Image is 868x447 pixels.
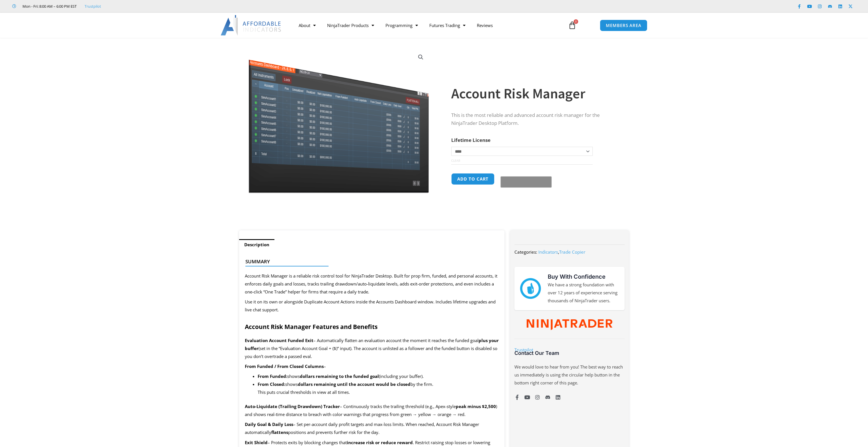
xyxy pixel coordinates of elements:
[298,381,411,387] b: dollars remaining until the account would be closed
[245,421,479,435] span: – Set per-account daily profit targets and max-loss limits. When reached, Account Risk Manager au...
[324,363,326,369] span: –
[285,381,298,387] span: shows
[271,429,288,435] b: flattens
[451,111,617,128] p: This is the most reliable and advanced account risk manager for the NinjaTrader Desktop Platform.
[239,239,274,250] a: Description
[245,421,293,427] b: Daily Goal & Daily Loss
[258,389,350,395] span: This puts crucial thresholds in view at all times.
[288,429,379,435] span: positions and prevents further risk for the day.
[247,48,430,193] img: Screenshot 2024-08-26 15462845454
[514,347,533,353] a: Trustpilot
[245,259,494,264] h4: Summary
[21,3,77,10] span: Mon - Fri: 8:00 AM – 6:00 PM EST
[245,338,499,351] b: plus your buffer
[520,278,541,299] img: mark thumbs good 43913 | Affordable Indicators – NinjaTrader
[451,137,491,143] label: Lifetime License
[538,249,585,255] span: ,
[347,440,413,445] b: increase risk or reduce reward
[416,52,426,62] a: View full-screen image gallery
[268,440,347,445] span: – Protects exits by blocking changes that
[451,173,494,185] button: Add to cart
[560,17,585,34] a: 0
[514,350,624,356] h3: Contact Our Team
[245,345,497,359] span: (set in the “Evaluation Account Goal + ($)” input). The account is unlisted as a follower and the...
[456,403,496,409] b: peak minus $2,500
[258,381,285,387] b: From Closed:
[451,84,617,104] h1: Account Risk Manager
[500,176,552,188] button: Buy with GPay
[300,373,379,379] b: dollars remaining to the funded goal
[287,373,300,379] span: shows
[221,15,282,36] img: LogoAI | Affordable Indicators – NinjaTrader
[514,249,537,255] span: Categories:
[293,19,562,32] nav: Menu
[538,249,558,255] a: Indicators
[340,403,456,409] span: – Continuously tracks the trailing threshold (e.g., Apex-style
[245,403,340,409] b: Auto-Liquidate (Trailing Drawdown) Tracker
[548,272,619,281] h3: Buy With Confidence
[424,19,471,32] a: Futures Trading
[293,19,321,32] a: About
[548,281,619,305] p: We have a strong foundation with over 12 years of experience serving thousands of NinjaTrader users.
[471,19,498,32] a: Reviews
[514,363,624,387] p: We would love to hear from you! The best way to reach us immediately is using the circular help b...
[606,23,641,28] span: MEMBERS AREA
[321,19,380,32] a: NinjaTrader Products
[245,299,496,313] span: Use it on its own or alongside Duplicate Account Actions inside the Accounts Dashboard window. In...
[574,19,578,24] span: 0
[245,338,313,343] b: Evaluation Account Funded Exit
[245,363,324,369] b: From Funded / From Closed Columns
[313,338,479,343] span: – Automatically flatten an evaluation account the moment it reaches the funded goal
[258,373,287,379] b: From Funded:
[600,20,647,31] a: MEMBERS AREA
[411,381,433,387] span: by the firm.
[245,323,499,331] h2: Account Risk Manager Features and Benefits
[85,3,101,10] a: Trustpilot
[380,19,424,32] a: Programming
[245,273,497,295] span: Account Risk Manager is a reliable risk control tool for NinjaTrader Desktop. Built for prop firm...
[245,440,268,445] b: Exit Shield
[527,319,612,330] img: NinjaTrader Wordmark color RGB | Affordable Indicators – NinjaTrader
[559,249,585,255] a: Trade Copier
[451,159,460,163] a: Clear options
[379,373,424,379] span: (including your buffer).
